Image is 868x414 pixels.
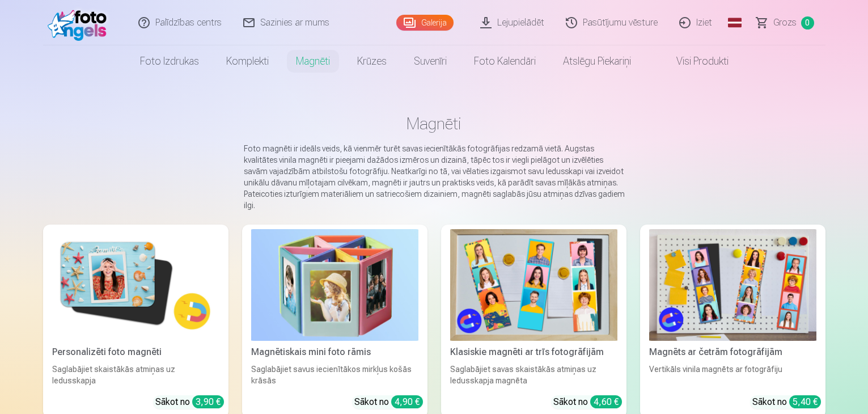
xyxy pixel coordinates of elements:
a: Galerija [396,15,454,31]
div: Sākot no [752,395,821,409]
a: Foto izdrukas [126,45,213,77]
div: Sākot no [553,395,622,409]
div: 4,60 € [590,395,622,408]
a: Komplekti [213,45,282,77]
a: Suvenīri [400,45,460,77]
img: Magnētiskais mini foto rāmis [251,229,418,341]
div: 5,40 € [789,395,821,408]
div: Magnētiskais mini foto rāmis [247,345,423,359]
p: Foto magnēti ir ideāls veids, kā vienmēr turēt savas iecienītākās fotogrāfijas redzamā vietā. Aug... [244,143,625,211]
div: Sākot no [155,395,224,409]
div: 3,90 € [192,395,224,408]
a: Foto kalendāri [460,45,549,77]
a: Magnēti [282,45,344,77]
a: Atslēgu piekariņi [549,45,645,77]
a: Visi produkti [645,45,742,77]
div: Klasiskie magnēti ar trīs fotogrāfijām [446,345,622,359]
div: Vertikāls vinila magnēts ar fotogrāfiju [645,364,821,386]
span: Grozs [773,16,797,29]
span: 0 [801,16,814,29]
img: /fa1 [48,5,113,41]
img: Klasiskie magnēti ar trīs fotogrāfijām [450,229,617,341]
a: Krūzes [344,45,400,77]
div: Saglabājiet savas skaistākās atmiņas uz ledusskapja magnēta [446,364,622,386]
img: Magnēts ar četrām fotogrāfijām [649,229,816,341]
div: Personalizēti foto magnēti [48,345,224,359]
div: Saglabājiet skaistākās atmiņas uz ledusskapja [48,364,224,386]
div: 4,90 € [391,395,423,408]
div: Saglabājiet savus iecienītākos mirkļus košās krāsās [247,364,423,386]
img: Personalizēti foto magnēti [52,229,219,341]
h1: Magnēti [52,113,816,134]
div: Sākot no [354,395,423,409]
div: Magnēts ar četrām fotogrāfijām [645,345,821,359]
